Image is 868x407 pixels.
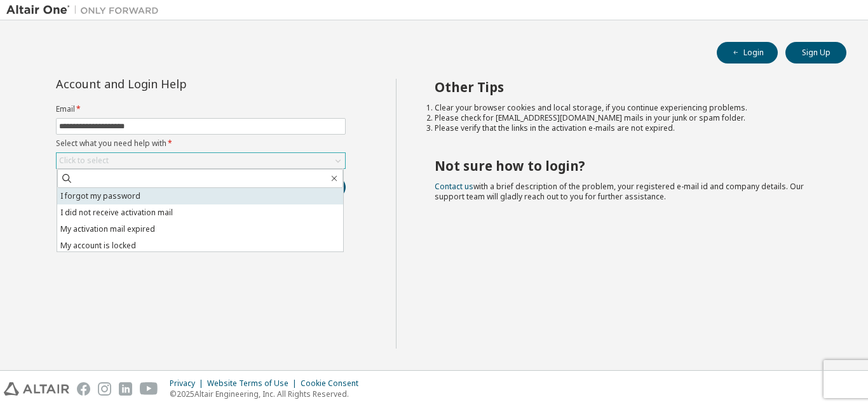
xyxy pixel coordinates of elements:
img: youtube.svg [140,382,158,396]
div: Website Terms of Use [207,378,301,389]
h2: Other Tips [435,79,824,95]
h2: Not sure how to login? [435,157,824,174]
li: Please verify that the links in the activation e-mails are not expired. [435,123,824,133]
img: instagram.svg [98,382,111,396]
div: Click to select [57,153,345,168]
a: Contact us [435,181,473,192]
img: altair_logo.svg [4,382,69,396]
li: Clear your browser cookies and local storage, if you continue experiencing problems. [435,103,824,113]
span: with a brief description of the problem, your registered e-mail id and company details. Our suppo... [435,181,804,202]
div: Account and Login Help [56,79,288,89]
div: Privacy [170,378,207,389]
p: © 2025 Altair Engineering, Inc. All Rights Reserved. [170,389,366,399]
li: Please check for [EMAIL_ADDRESS][DOMAIN_NAME] mails in your junk or spam folder. [435,113,824,123]
li: I forgot my password [57,188,343,204]
button: Sign Up [785,42,846,63]
img: facebook.svg [77,382,90,396]
img: Altair One [6,4,165,17]
button: Login [717,42,778,63]
img: linkedin.svg [119,382,132,396]
label: Select what you need help with [56,138,346,149]
div: Cookie Consent [301,378,366,389]
label: Email [56,104,346,114]
div: Click to select [59,156,109,166]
